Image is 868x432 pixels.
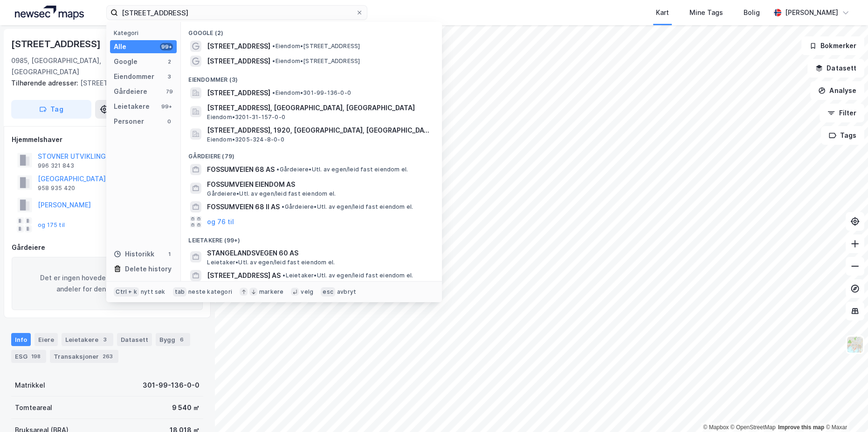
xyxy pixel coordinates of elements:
span: Eiendom • 301-99-136-0-0 [272,89,351,97]
button: Filter [820,104,864,122]
button: Analyse [810,81,864,100]
div: esc [321,287,335,297]
div: Ctrl + k [114,287,139,297]
button: Datasett [807,59,864,78]
div: 3 [165,73,173,80]
span: Eiendom • 3205-324-8-0-0 [207,136,284,143]
div: Gårdeiere [12,242,203,253]
div: 0985, [GEOGRAPHIC_DATA], [GEOGRAPHIC_DATA] [11,55,131,78]
div: [STREET_ADDRESS] [11,78,196,89]
a: Improve this map [778,424,824,431]
span: FOSSUMVEIEN 68 AS [207,164,275,175]
div: 3 [100,335,110,344]
button: og 76 til [207,216,234,227]
div: Datasett [117,333,152,346]
div: Transaksjoner [50,350,118,363]
div: Tomteareal [15,402,52,413]
span: • [272,42,275,50]
span: [STREET_ADDRESS] [207,41,270,52]
div: Mine Tags [689,7,723,18]
div: 263 [101,352,115,361]
div: Kategori [114,29,177,36]
div: 301-99-136-0-0 [143,380,200,391]
span: Leietaker • Utl. av egen/leid fast eiendom el. [282,272,413,279]
span: Tilhørende adresser: [11,79,80,87]
div: Info [11,333,31,346]
span: Eiendom • 3201-31-157-0-0 [207,113,285,121]
div: neste kategori [188,288,232,296]
div: avbryt [337,288,356,296]
span: STANGELANDSVEGEN 60 AS [207,248,431,259]
span: [STREET_ADDRESS] [207,56,270,67]
span: [STREET_ADDRESS] AS [207,270,281,281]
div: Delete history [125,263,172,275]
div: 1 [165,250,173,258]
span: [STREET_ADDRESS], [GEOGRAPHIC_DATA], [GEOGRAPHIC_DATA] [207,102,431,113]
span: FOSSUMVEIEN 68 II AS [207,201,280,212]
div: Kart [656,7,669,18]
div: velg [301,288,313,296]
div: [PERSON_NAME] [785,7,838,18]
span: FOSSUMVEIEN EIENDOM AS [207,179,431,190]
div: Historikk [114,248,154,260]
div: [STREET_ADDRESS] [11,36,103,51]
span: • [276,166,279,173]
div: 958 935 420 [38,184,75,192]
span: • [272,57,275,64]
a: OpenStreetMap [730,424,776,431]
div: 2 [165,58,173,65]
button: Tag [11,100,91,119]
div: 99+ [160,43,173,50]
button: Bokmerker [801,36,864,55]
div: tab [173,287,187,297]
div: Bolig [744,7,760,18]
img: logo.a4113a55bc3d86da70a041830d287a7e.svg [15,6,84,20]
img: Z [846,336,864,354]
div: 198 [29,352,42,361]
div: 79 [165,88,173,95]
div: 0 [165,118,173,125]
span: • [282,272,285,279]
span: Leietaker • Utl. av egen/leid fast eiendom el. [207,259,335,266]
span: • [282,203,284,210]
div: Hjemmelshaver [12,134,203,145]
span: [STREET_ADDRESS] [207,87,270,99]
div: Alle [114,41,126,52]
a: Mapbox [703,424,729,431]
div: Google [114,56,138,67]
div: markere [259,288,283,296]
div: Det er ingen hovedeiere med signifikante andeler for denne eiendommen [12,257,203,310]
span: Eiendom • [STREET_ADDRESS] [272,57,360,65]
div: Gårdeiere [114,86,147,97]
span: Gårdeiere • Utl. av egen/leid fast eiendom el. [276,166,408,173]
div: Leietakere (99+) [181,229,442,246]
input: Søk på adresse, matrikkel, gårdeiere, leietakere eller personer [118,6,356,20]
span: • [272,89,275,96]
div: Leietakere [62,333,113,346]
div: Google (2) [181,22,442,39]
span: Gårdeiere • Utl. av egen/leid fast eiendom el. [282,203,413,211]
div: Eiendommer (3) [181,69,442,85]
div: Eiere [34,333,58,346]
span: Gårdeiere • Utl. av egen/leid fast eiendom el. [207,190,336,198]
button: Tags [821,126,864,145]
div: Personer [114,116,144,127]
div: Gårdeiere (79) [181,145,442,162]
div: Leietakere [114,101,150,112]
div: Bygg [156,333,190,346]
div: Eiendommer [114,71,154,82]
div: 9 540 ㎡ [172,402,200,413]
div: 99+ [160,103,173,110]
div: 6 [177,335,186,344]
span: [STREET_ADDRESS], 1920, [GEOGRAPHIC_DATA], [GEOGRAPHIC_DATA] [207,125,431,136]
div: 996 321 843 [38,162,74,170]
iframe: Chat Widget [821,387,868,432]
span: Eiendom • [STREET_ADDRESS] [272,42,360,50]
div: nytt søk [141,288,165,296]
div: Matrikkel [15,380,45,391]
div: ESG [11,350,46,363]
